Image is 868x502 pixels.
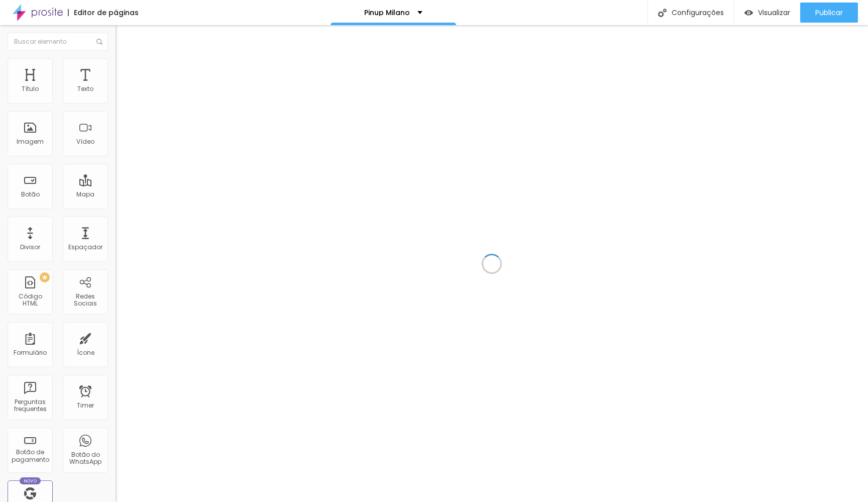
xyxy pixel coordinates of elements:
img: Icone [658,9,667,17]
div: Código HTML [10,293,50,308]
div: Vídeo [76,138,94,145]
div: Título [22,85,39,92]
img: Icone [96,39,102,45]
div: Botão de pagamento [10,449,50,463]
div: Redes Sociais [65,293,105,308]
span: Publicar [815,9,843,17]
div: Espaçador [68,244,102,251]
div: Perguntas frequentes [10,398,50,413]
span: Visualizar [758,9,790,17]
div: Divisor [20,244,40,251]
p: Pinup Milano [364,9,410,16]
div: Formulário [14,349,47,356]
div: Imagem [17,138,44,145]
input: Buscar elemento [8,33,108,51]
div: Texto [77,85,93,92]
div: Novo [20,477,41,484]
div: Ícone [77,349,94,356]
div: Editor de páginas [68,9,139,16]
img: view-1.svg [744,9,753,17]
div: Botão do WhatsApp [65,451,105,466]
button: Visualizar [734,3,800,23]
div: Botão [21,191,40,198]
button: Publicar [800,3,858,23]
div: Mapa [76,191,94,198]
div: Timer [77,402,94,409]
